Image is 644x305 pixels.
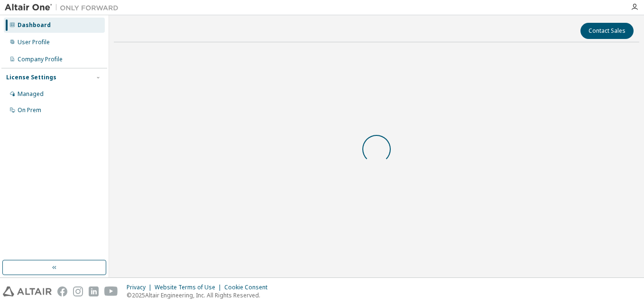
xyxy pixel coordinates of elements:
[3,286,52,296] img: altair_logo.svg
[18,38,50,46] div: User Profile
[127,291,273,299] p: © 2025 Altair Engineering, Inc. All Rights Reserved.
[73,286,83,296] img: instagram.svg
[580,23,634,39] button: Contact Sales
[18,106,41,114] div: On Prem
[104,286,118,296] img: youtube.svg
[5,3,123,12] img: Altair One
[57,286,67,296] img: facebook.svg
[127,284,155,291] div: Privacy
[89,286,99,296] img: linkedin.svg
[18,21,51,29] div: Dashboard
[224,284,273,291] div: Cookie Consent
[18,90,44,98] div: Managed
[155,284,224,291] div: Website Terms of Use
[6,74,56,81] div: License Settings
[18,56,63,63] div: Company Profile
